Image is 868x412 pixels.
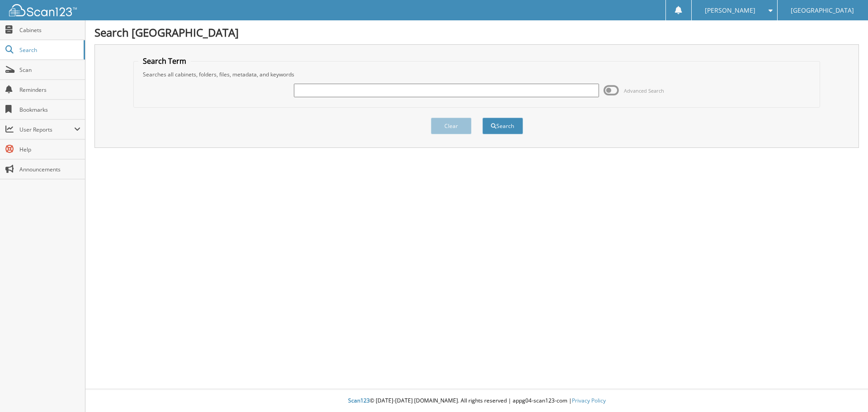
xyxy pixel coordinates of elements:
button: Clear [431,118,472,134]
span: User Reports [19,126,74,133]
span: Cabinets [19,26,80,34]
legend: Search Term [138,56,191,66]
span: Scan123 [348,397,370,404]
a: Privacy Policy [572,397,606,404]
span: Reminders [19,86,80,94]
span: [GEOGRAPHIC_DATA] [791,8,854,13]
iframe: Chat Widget [823,369,868,412]
span: Bookmarks [19,106,80,114]
span: Scan [19,66,80,74]
div: Searches all cabinets, folders, files, metadata, and keywords [138,71,816,78]
span: Advanced Search [624,87,664,94]
img: scan123-logo-white.svg [9,4,77,16]
span: Search [19,46,79,54]
button: Search [482,118,523,134]
div: © [DATE]-[DATE] [DOMAIN_NAME]. All rights reserved | appg04-scan123-com | [85,390,868,412]
h1: Search [GEOGRAPHIC_DATA] [94,25,859,40]
span: [PERSON_NAME] [705,8,755,13]
span: Help [19,146,80,153]
span: Announcements [19,166,80,173]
